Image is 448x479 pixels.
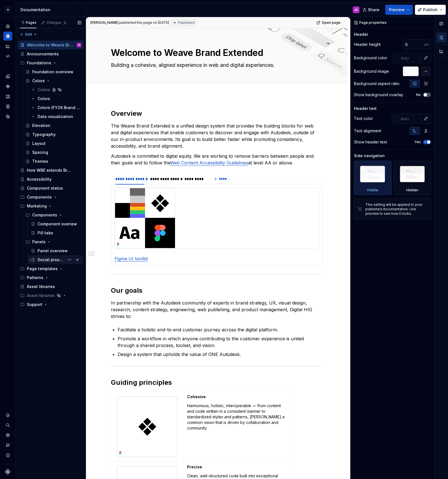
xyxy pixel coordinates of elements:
a: Analytics [3,42,12,51]
div: Panel overview [38,248,68,254]
div: Code automation [3,52,12,61]
div: Components [18,193,83,202]
button: A [1,4,15,16]
div: Header text [354,106,377,111]
div: Components [27,194,52,200]
div: Support [18,300,83,309]
div: How WBE extends Brand [27,167,73,173]
a: Component overiew [29,220,83,228]
a: Settings [3,431,12,440]
div: Announcements [27,51,59,57]
p: Facilitate a holistic end-to-end customer journey across the digital platform. [118,326,323,333]
div: This setting will be applied to your published documentation. Use preview to see how it looks. [365,202,427,216]
div: Show header text [354,139,387,145]
div: Text alignment [354,128,381,134]
div: Background color [354,55,387,61]
button: Notifications [3,410,12,419]
div: Patterns [27,275,43,280]
div: Social proof tabs [38,257,64,263]
div: A [4,6,11,13]
div: Side navigation [354,153,385,159]
button: Contact support [3,441,12,450]
div: Data visualization [38,114,73,119]
div: Welcome to Weave Brand Extended [27,42,73,48]
p: Promote a workflow in which anyone contributing to the customer experience is united through a sh... [118,335,323,349]
div: Visible [367,188,378,192]
div: Component overiew [38,221,77,227]
a: Design tokens [3,72,12,81]
div: Asset libraries [27,284,55,289]
a: Layout [23,139,83,148]
label: Yes [414,140,421,144]
a: Colors (FY26 Brand refresh) [29,103,83,112]
button: Preview [385,5,413,15]
div: Asset libraries [27,293,55,298]
div: Elevation [32,123,50,128]
span: [PERSON_NAME] [90,20,118,25]
div: JD [78,42,80,48]
a: Pill tabs [29,228,83,237]
div: Text color [354,116,373,121]
a: Open page [315,19,343,27]
textarea: Welcome to Weave Brand Extended [110,46,321,60]
a: Social proof tabs [29,255,83,264]
a: Web Content Accessibility Guidelines [170,160,248,166]
a: Spacing [23,148,83,157]
div: Marketing [27,203,47,209]
label: No [416,93,421,97]
a: Storybook stories [3,102,12,111]
a: How WBE extends Brand [18,166,83,175]
div: Foundations [18,58,83,67]
div: Home [3,22,12,30]
span: Publish [423,7,438,13]
button: Add [18,30,39,38]
a: Elevation [23,121,83,130]
div: Themes [32,159,48,164]
a: Announcements [18,49,83,58]
div: Asset libraries [18,291,83,300]
input: Auto [403,39,424,49]
div: Background image [354,69,389,74]
div: Foundation overview [32,69,73,75]
div: Accessibility [27,176,52,182]
a: Documentation [3,32,12,41]
h2: Our goals [111,286,323,295]
a: Colors [23,76,83,85]
span: Preview [389,7,405,13]
a: Foundation overview [23,67,83,76]
input: Auto [398,114,421,124]
a: Panel overview [29,246,83,255]
div: Layout [32,141,46,146]
a: Assets [3,92,12,101]
div: Show background overlay [354,92,403,98]
div: Header [354,32,368,37]
a: Asset libraries [18,282,83,291]
div: Spacing [32,150,48,155]
div: Marketing [18,202,83,211]
a: Themes [23,157,83,166]
svg: Supernova Logo [5,469,11,475]
div: Pill tabs [38,230,53,236]
strong: Precise [187,464,202,469]
div: Visible [354,161,391,195]
a: Welcome to Weave Brand ExtendedJD [18,41,83,49]
p: Design a system that upholds the value of ONE Autodesk. [118,351,323,358]
span: Add [25,32,32,37]
div: Colors [38,87,50,93]
textarea: Building a cohesive, aligned experience in web and digital experiences. [110,61,321,70]
span: Published [178,20,195,25]
div: Panels [32,239,46,245]
div: Components [3,82,12,91]
a: Colors [29,94,83,103]
p: Autodesk is committed to digital equity. We are working to remove barriers between people and the... [111,153,323,166]
div: JD [354,8,358,12]
a: Figma UI toolkit [115,256,148,261]
section-item: Figma UI toolkit [115,188,319,262]
a: Typography [23,130,83,139]
span: Share [368,7,379,13]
